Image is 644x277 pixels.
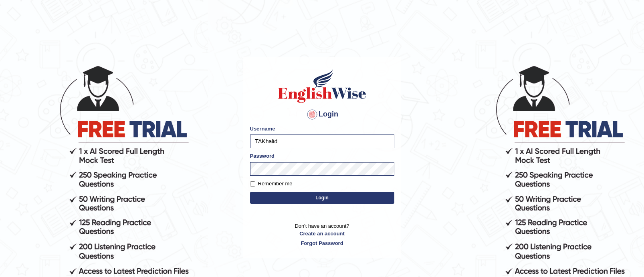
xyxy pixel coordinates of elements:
[250,230,394,237] a: Create an account
[250,125,275,132] label: Username
[250,181,255,187] input: Remember me
[277,68,368,104] img: Logo of English Wise sign in for intelligent practice with AI
[250,222,394,247] p: Don't have an account?
[250,180,293,188] label: Remember me
[250,108,394,121] h4: Login
[250,192,394,204] button: Login
[250,152,275,160] label: Password
[250,239,394,247] a: Forgot Password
